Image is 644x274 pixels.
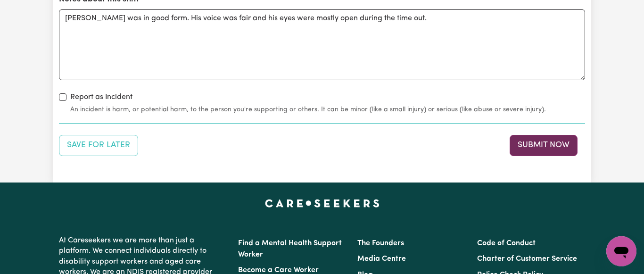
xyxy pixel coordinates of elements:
[510,135,578,156] button: Submit your job report
[238,266,319,274] a: Become a Care Worker
[606,236,636,266] iframe: Button to launch messaging window
[477,255,577,263] a: Charter of Customer Service
[70,91,132,103] label: Report as Incident
[357,255,406,263] a: Media Centre
[357,240,404,247] a: The Founders
[238,240,342,258] a: Find a Mental Health Support Worker
[59,135,138,156] button: Save your job report
[265,199,380,207] a: Careseekers home page
[70,105,585,115] small: An incident is harm, or potential harm, to the person you're supporting or others. It can be mino...
[477,240,536,247] a: Code of Conduct
[59,9,585,80] textarea: [PERSON_NAME] was in good form. His voice was fair and his eyes were mostly open during the time ...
